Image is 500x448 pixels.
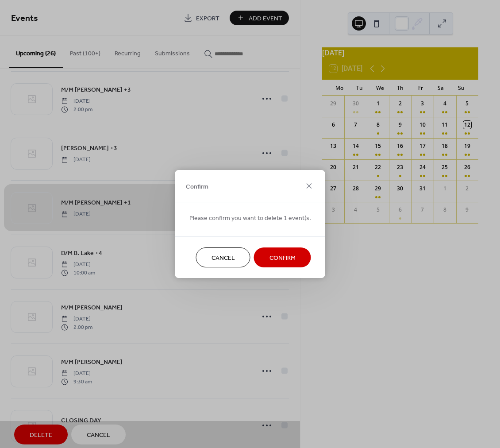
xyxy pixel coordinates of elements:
[212,254,235,263] span: Cancel
[269,254,296,263] span: Confirm
[254,247,311,267] button: Confirm
[196,247,250,267] button: Cancel
[186,182,208,191] span: Confirm
[189,214,311,223] span: Please confirm you want to delete 1 event(s.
